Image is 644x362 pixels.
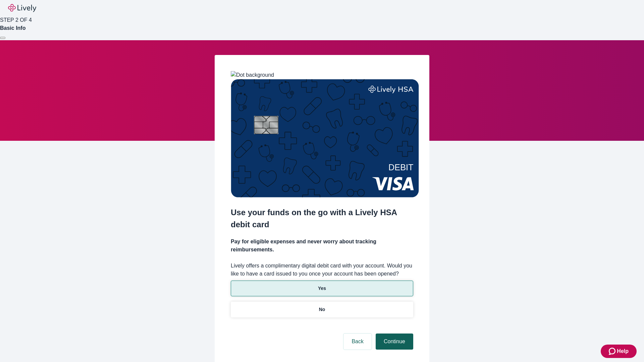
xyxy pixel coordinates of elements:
[8,4,36,12] img: Lively
[231,262,413,278] label: Lively offers a complimentary digital debit card with your account. Would you like to have a card...
[231,302,413,317] button: No
[231,71,274,79] img: Dot background
[376,334,413,350] button: Continue
[231,238,413,254] h4: Pay for eligible expenses and never worry about tracking reimbursements.
[609,347,617,355] svg: Zendesk support icon
[319,306,325,313] p: No
[318,285,326,292] p: Yes
[601,345,637,358] button: Zendesk support iconHelp
[231,79,419,197] img: Debit card
[231,206,413,231] h2: Use your funds on the go with a Lively HSA debit card
[231,281,413,296] button: Yes
[343,334,372,350] button: Back
[617,347,629,355] span: Help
